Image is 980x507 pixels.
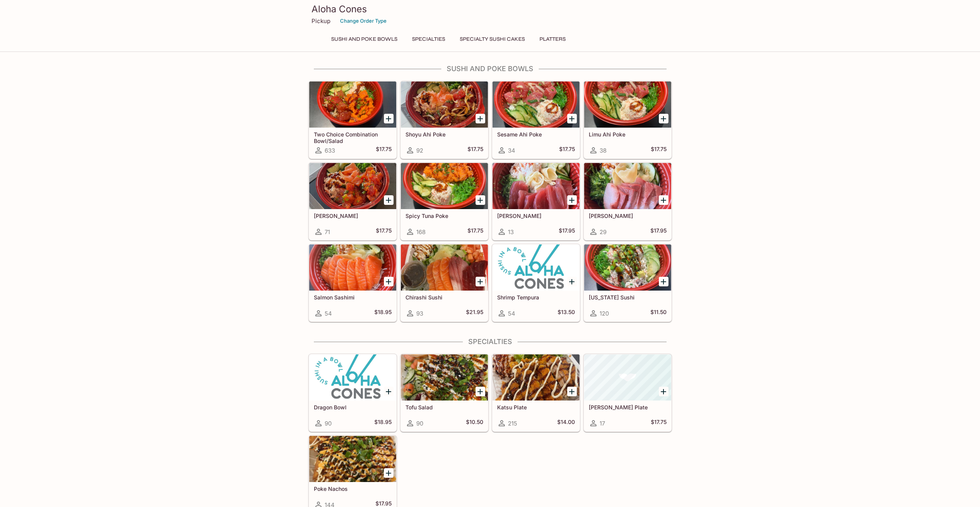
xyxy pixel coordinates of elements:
h5: $18.95 [374,309,392,318]
h5: $17.75 [467,146,483,155]
p: Pickup [312,17,330,25]
span: 633 [325,147,335,154]
button: Add Sesame Ahi Poke [567,114,577,123]
h5: $10.50 [466,419,483,428]
span: 168 [416,228,426,236]
h5: Tofu Salad [405,404,483,411]
h5: Shrimp Tempura [497,294,575,301]
div: Hamachi Kama Plate [584,354,671,401]
div: Maguro Sashimi [493,163,580,209]
a: Two Choice Combination Bowl/Salad633$17.75 [309,81,397,159]
span: 13 [508,228,514,236]
h4: Specialties [308,337,672,346]
button: Specialty Sushi Cakes [456,34,529,45]
div: Chirashi Sushi [401,244,488,291]
h5: Katsu Plate [497,404,575,411]
div: Shoyu Ahi Poke [401,81,488,128]
a: [US_STATE] Sushi120$11.50 [584,244,672,322]
h5: Shoyu Ahi Poke [405,131,483,138]
div: Dragon Bowl [309,354,396,401]
span: 38 [600,147,606,154]
h5: $17.75 [376,227,392,236]
span: 54 [325,310,332,317]
a: [PERSON_NAME]13$17.95 [492,163,580,240]
button: Add Hamachi Kama Plate [659,387,668,396]
h5: Poke Nachos [314,485,392,492]
span: 34 [508,147,515,154]
div: Tofu Salad [401,354,488,401]
div: Katsu Plate [493,354,580,401]
span: 120 [600,310,609,317]
button: Add Poke Nachos [384,468,394,478]
h5: [PERSON_NAME] [497,213,575,219]
div: Hamachi Sashimi [584,163,671,209]
h3: Aloha Cones [312,3,669,15]
h5: $13.50 [558,309,575,318]
h5: $18.95 [374,419,392,428]
a: Dragon Bowl90$18.95 [309,354,397,432]
span: 90 [416,420,423,427]
h5: [PERSON_NAME] [314,213,392,219]
div: Salmon Sashimi [309,244,396,291]
h5: $14.00 [557,419,575,428]
button: Add Katsu Plate [567,387,577,396]
button: Add California Sushi [659,277,668,286]
a: Tofu Salad90$10.50 [400,354,488,432]
h5: $17.75 [651,419,667,428]
h4: Sushi and Poke Bowls [308,65,672,73]
h5: $17.75 [376,146,392,155]
h5: $17.75 [467,227,483,236]
h5: [PERSON_NAME] [589,213,667,219]
h5: $17.95 [650,227,667,236]
a: Spicy Tuna Poke168$17.75 [400,163,488,240]
h5: Two Choice Combination Bowl/Salad [314,131,392,144]
h5: Sesame Ahi Poke [497,131,575,138]
h5: Limu Ahi Poke [589,131,667,138]
div: California Sushi [584,244,671,291]
a: Shoyu Ahi Poke92$17.75 [400,81,488,159]
a: Katsu Plate215$14.00 [492,354,580,432]
div: Wasabi Masago Ahi Poke [309,163,396,209]
div: Sesame Ahi Poke [493,81,580,128]
h5: $21.95 [466,309,483,318]
h5: $17.75 [651,146,667,155]
a: [PERSON_NAME] Plate17$17.75 [584,354,672,432]
h5: Dragon Bowl [314,404,392,411]
button: Add Maguro Sashimi [567,195,577,205]
a: [PERSON_NAME]29$17.95 [584,163,672,240]
button: Specialties [408,34,449,45]
button: Add Salmon Sashimi [384,277,394,286]
span: 215 [508,420,517,427]
h5: $17.95 [559,227,575,236]
button: Add Shrimp Tempura [567,277,577,286]
div: Shrimp Tempura [493,244,580,291]
h5: Salmon Sashimi [314,294,392,301]
button: Add Spicy Tuna Poke [476,195,485,205]
h5: $11.50 [650,309,667,318]
div: Spicy Tuna Poke [401,163,488,209]
span: 71 [325,228,330,236]
h5: Spicy Tuna Poke [405,213,483,219]
button: Platters [535,34,570,45]
h5: Chirashi Sushi [405,294,483,301]
button: Change Order Type [337,15,390,27]
button: Add Wasabi Masago Ahi Poke [384,195,394,205]
button: Add Two Choice Combination Bowl/Salad [384,114,394,123]
button: Sushi and Poke Bowls [327,34,402,45]
a: Limu Ahi Poke38$17.75 [584,81,672,159]
a: Sesame Ahi Poke34$17.75 [492,81,580,159]
span: 93 [416,310,423,317]
a: Shrimp Tempura54$13.50 [492,244,580,322]
button: Add Shoyu Ahi Poke [476,114,485,123]
span: 54 [508,310,515,317]
button: Add Dragon Bowl [384,387,394,396]
div: Two Choice Combination Bowl/Salad [309,81,396,128]
a: [PERSON_NAME]71$17.75 [309,163,397,240]
h5: [PERSON_NAME] Plate [589,404,667,411]
button: Add Hamachi Sashimi [659,195,668,205]
button: Add Chirashi Sushi [476,277,485,286]
span: 17 [600,420,605,427]
div: Poke Nachos [309,436,396,482]
a: Salmon Sashimi54$18.95 [309,244,397,322]
a: Chirashi Sushi93$21.95 [400,244,488,322]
